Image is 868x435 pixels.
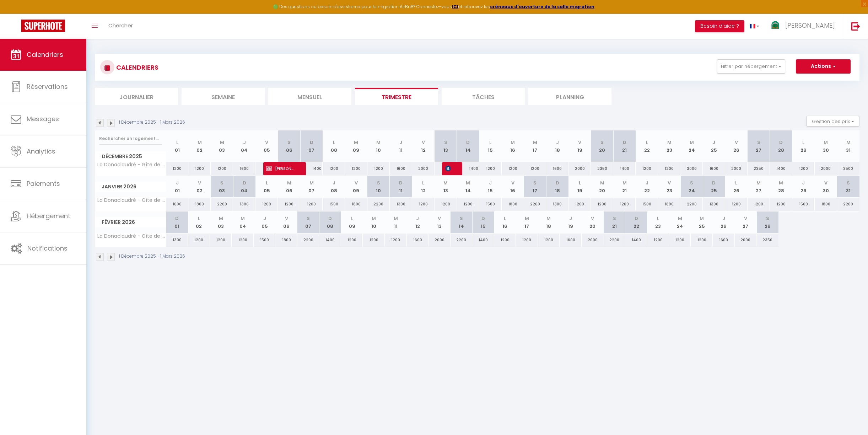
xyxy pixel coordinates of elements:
div: 1200 [188,162,211,175]
span: Calendriers [27,50,63,59]
abbr: L [333,139,335,146]
abbr: V [198,179,201,186]
div: 1200 [494,233,516,247]
div: 1300 [166,233,188,247]
button: Besoin d'aide ? [695,20,744,32]
div: 1400 [770,162,792,175]
div: 2000 [412,162,435,175]
th: 19 [560,211,582,233]
th: 27 [735,211,757,233]
abbr: S [766,215,769,222]
div: 1200 [211,162,233,175]
th: 06 [275,211,297,233]
div: 1200 [188,233,210,247]
div: 1200 [345,162,367,175]
abbr: J [416,215,419,222]
th: 24 [669,211,691,233]
div: 1200 [323,162,345,175]
abbr: M [622,179,627,186]
button: Actions [796,59,851,74]
th: 21 [613,130,636,162]
abbr: D [712,179,716,186]
div: 1200 [613,198,636,211]
span: Notifications [27,244,68,253]
div: 1200 [166,162,189,175]
abbr: J [263,215,266,222]
abbr: L [198,215,200,222]
div: 2000 [815,162,837,175]
th: 11 [390,130,412,162]
li: Planning [528,88,611,105]
abbr: V [824,179,827,186]
div: 1600 [390,162,412,175]
abbr: M [198,139,202,146]
th: 03 [211,176,233,198]
strong: créneaux d'ouverture de la salle migration [490,4,594,10]
th: 07 [300,176,323,198]
abbr: J [712,139,715,146]
div: 1300 [233,198,255,211]
abbr: D [779,139,783,146]
abbr: J [399,139,402,146]
abbr: V [355,179,358,186]
abbr: D [635,215,638,222]
span: [PERSON_NAME] [785,21,835,30]
div: 1200 [278,198,300,211]
th: 15 [479,130,502,162]
li: Mensuel [268,88,351,105]
th: 15 [479,176,502,198]
th: 11 [385,211,407,233]
abbr: M [846,139,851,146]
abbr: S [377,179,380,186]
abbr: M [779,179,783,186]
abbr: L [657,215,659,222]
abbr: V [578,139,581,146]
th: 01 [166,130,189,162]
th: 08 [319,211,341,233]
th: 05 [254,211,276,233]
th: 23 [647,211,669,233]
div: 1200 [748,198,770,211]
th: 13 [435,130,457,162]
abbr: D [466,139,470,146]
div: 1400 [457,162,479,175]
th: 17 [524,130,546,162]
div: 2000 [568,162,591,175]
div: 1200 [636,162,658,175]
a: ... [PERSON_NAME] [765,14,844,39]
div: 1200 [502,162,524,175]
th: 22 [636,176,658,198]
abbr: M [756,179,761,186]
th: 07 [297,211,319,233]
div: 2200 [837,198,859,211]
span: La Donaclaudré - Gîte de groupe en pleine nature, idéal pour tous vos séjours ! [96,198,167,203]
span: Messages [27,114,59,123]
abbr: D [328,215,332,222]
span: Réservations [27,82,68,91]
abbr: M [309,179,314,186]
th: 12 [407,211,429,233]
abbr: L [646,139,648,146]
div: 1500 [792,198,815,211]
abbr: S [444,139,447,146]
th: 17 [524,176,546,198]
div: 1800 [345,198,367,211]
abbr: S [533,179,537,186]
th: 19 [568,130,591,162]
span: [PERSON_NAME] [266,162,296,175]
span: Février 2026 [95,217,166,227]
th: 02 [188,211,210,233]
th: 18 [538,211,560,233]
div: 1600 [407,233,429,247]
th: 09 [345,130,367,162]
div: 1200 [516,233,538,247]
div: 1800 [658,198,680,211]
abbr: L [266,179,268,186]
abbr: M [511,139,515,146]
span: Janvier 2026 [95,182,166,192]
abbr: D [623,139,626,146]
span: Chercher [108,22,133,29]
th: 02 [188,130,211,162]
th: 01 [166,211,188,233]
li: Trimestre [355,88,438,105]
